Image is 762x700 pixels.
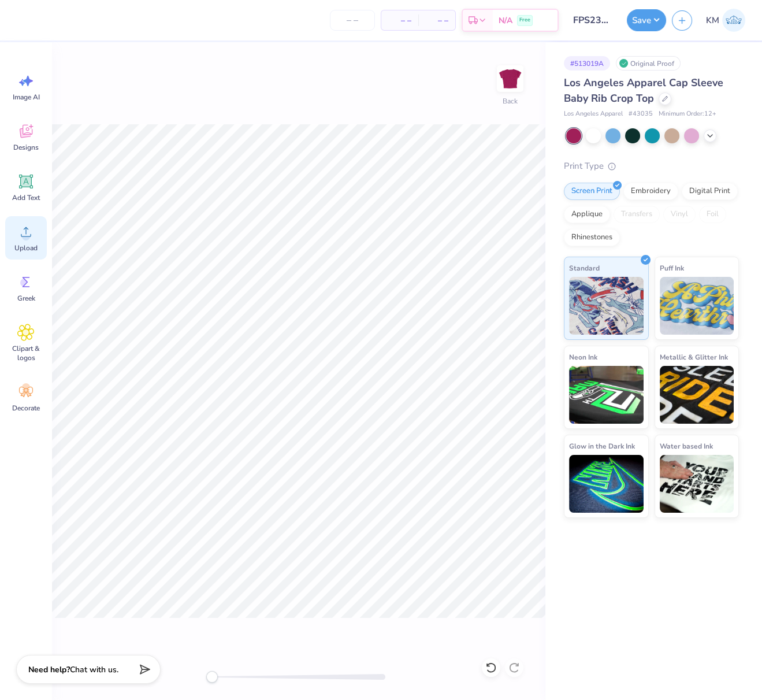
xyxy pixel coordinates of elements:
[660,277,734,335] img: Puff Ink
[425,14,448,27] span: – –
[660,262,684,274] span: Puff Ink
[7,344,45,362] span: Clipart & logos
[519,16,530,24] span: Free
[682,183,738,200] div: Digital Print
[17,294,35,303] span: Greek
[569,440,635,452] span: Glow in the Dark Ink
[614,206,660,223] div: Transfers
[706,14,719,27] span: KM
[14,243,38,253] span: Upload
[388,14,411,27] span: – –
[616,56,681,71] div: Original Proof
[659,109,716,119] span: Minimum Order: 12 +
[629,109,653,119] span: # 43035
[564,160,739,173] div: Print Type
[722,9,745,32] img: Katrina Mae Mijares
[660,351,728,363] span: Metallic & Glitter Ink
[564,76,723,105] span: Los Angeles Apparel Cap Sleeve Baby Rib Crop Top
[564,9,621,32] input: Untitled Design
[564,206,610,223] div: Applique
[564,56,610,71] div: # 513019A
[499,14,512,27] span: N/A
[70,664,118,675] span: Chat with us.
[564,229,620,246] div: Rhinestones
[13,92,40,102] span: Image AI
[28,664,70,675] strong: Need help?
[13,143,39,152] span: Designs
[564,109,623,119] span: Los Angeles Apparel
[660,440,713,452] span: Water based Ink
[627,9,666,31] button: Save
[699,206,726,223] div: Foil
[701,9,750,32] a: KM
[663,206,696,223] div: Vinyl
[569,262,600,274] span: Standard
[12,403,40,413] span: Decorate
[12,193,40,202] span: Add Text
[660,366,734,424] img: Metallic & Glitter Ink
[623,183,678,200] div: Embroidery
[206,671,218,683] div: Accessibility label
[569,351,597,363] span: Neon Ink
[503,96,518,106] div: Back
[564,183,620,200] div: Screen Print
[330,10,375,31] input: – –
[499,67,522,90] img: Back
[569,277,644,335] img: Standard
[660,455,734,513] img: Water based Ink
[569,455,644,513] img: Glow in the Dark Ink
[569,366,644,424] img: Neon Ink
